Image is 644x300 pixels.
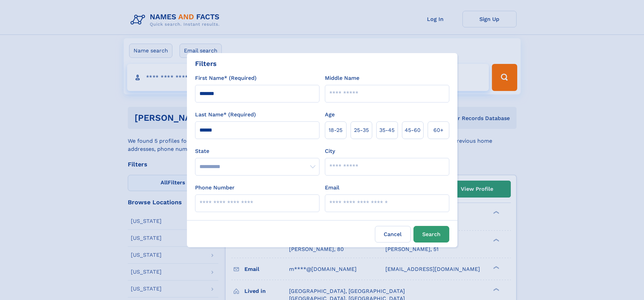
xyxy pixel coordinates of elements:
label: State [195,147,319,155]
label: City [325,147,335,155]
label: Email [325,184,339,192]
label: Middle Name [325,74,359,82]
label: Cancel [375,226,411,243]
label: Age [325,111,335,119]
span: 60+ [433,126,444,134]
div: Filters [195,59,217,69]
label: Phone Number [195,184,235,192]
span: 25‑35 [354,126,369,134]
span: 35‑45 [379,126,395,134]
span: 18‑25 [329,126,342,134]
label: Last Name* (Required) [195,111,256,119]
span: 45‑60 [405,126,421,134]
label: First Name* (Required) [195,74,257,82]
button: Search [413,226,449,243]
